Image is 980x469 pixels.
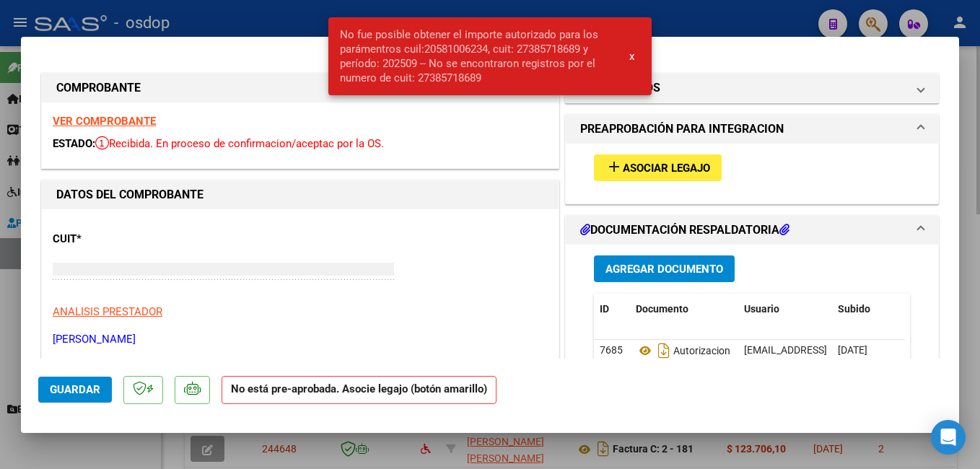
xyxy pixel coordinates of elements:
strong: DATOS DEL COMPROBANTE [56,188,204,201]
h1: PREAPROBACIÓN PARA INTEGRACION [580,120,784,138]
mat-expansion-panel-header: DOCUMENTACIÓN RESPALDATORIA [566,216,938,245]
span: [DATE] [838,344,867,356]
button: Agregar Documento [594,255,735,282]
span: Asociar Legajo [623,162,710,175]
datatable-header-cell: Usuario [738,294,832,325]
mat-icon: add [605,158,623,175]
span: 7685 [600,344,623,356]
span: Guardar [50,383,100,396]
span: ANALISIS PRESTADOR [53,305,162,318]
button: Asociar Legajo [594,154,722,181]
datatable-header-cell: Acción [904,294,976,325]
span: Documento [636,303,688,315]
mat-expansion-panel-header: PREAPROBACIÓN PARA INTEGRACION [566,115,938,144]
div: PREAPROBACIÓN PARA INTEGRACION [566,144,938,203]
mat-expansion-panel-header: COMENTARIOS [566,74,938,102]
div: Open Intercom Messenger [931,420,966,455]
h1: DOCUMENTACIÓN RESPALDATORIA [580,222,789,239]
span: Agregar Documento [605,263,723,276]
datatable-header-cell: ID [594,294,630,325]
span: x [629,50,634,63]
strong: COMPROBANTE [56,81,141,95]
span: Autorizacion [636,345,730,356]
a: VER COMPROBANTE [53,115,156,128]
strong: No está pre-aprobada. Asocie legajo (botón amarillo) [222,376,496,404]
span: Usuario [744,303,779,315]
datatable-header-cell: Subido [832,294,904,325]
span: Subido [838,303,870,315]
button: Guardar [38,377,112,403]
span: ID [600,303,609,315]
span: Recibida. En proceso de confirmacion/aceptac por la OS. [95,137,384,150]
span: ESTADO: [53,137,95,150]
p: [PERSON_NAME] [53,331,548,348]
datatable-header-cell: Documento [630,294,738,325]
span: No fue posible obtener el importe autorizado para los parámentros cuil:20581006234, cuit: 2738571... [340,27,612,85]
i: Descargar documento [655,339,673,362]
p: CUIT [53,231,201,247]
button: x [618,43,646,69]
